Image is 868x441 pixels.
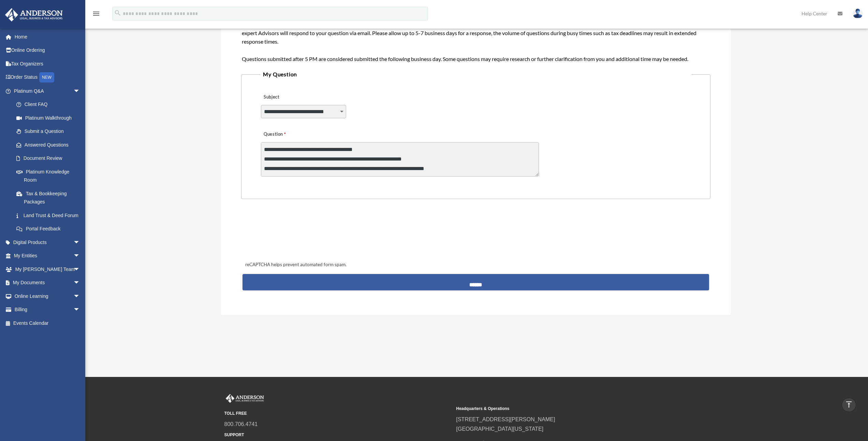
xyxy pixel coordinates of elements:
img: User Pic [853,9,863,18]
div: reCAPTCHA helps prevent automated form spam. [242,261,709,269]
label: Question [261,130,314,139]
small: TOLL FREE [224,410,452,417]
small: Headquarters & Operations [456,405,683,412]
a: Tax & Bookkeeping Packages [10,187,90,209]
a: vertical_align_top [842,398,856,412]
a: Portal Feedback [10,222,90,236]
a: Answered Questions [10,138,90,152]
a: Platinum Knowledge Room [10,165,90,187]
a: Land Trust & Deed Forum [10,209,90,222]
span: arrow_drop_down [73,289,87,303]
span: arrow_drop_down [73,84,87,98]
a: Order StatusNEW [5,71,90,85]
iframe: reCAPTCHA [243,220,347,247]
a: Platinum Q&Aarrow_drop_down [5,84,90,98]
a: My Entitiesarrow_drop_down [5,249,90,263]
a: [GEOGRAPHIC_DATA][US_STATE] [456,426,544,432]
a: Billingarrow_drop_down [5,303,90,317]
a: 800.706.4741 [224,421,258,427]
a: Tax Organizers [5,57,90,71]
a: Submit a Question [10,125,87,138]
a: Document Review [10,152,90,165]
a: Online Ordering [5,44,90,57]
a: Client FAQ [10,98,90,111]
span: arrow_drop_down [73,262,87,276]
img: Anderson Advisors Platinum Portal [3,8,65,21]
div: NEW [39,72,54,82]
span: arrow_drop_down [73,235,87,249]
a: menu [92,12,100,18]
a: My Documentsarrow_drop_down [5,276,90,290]
a: Online Learningarrow_drop_down [5,289,90,303]
a: Digital Productsarrow_drop_down [5,235,90,249]
span: arrow_drop_down [73,276,87,290]
i: menu [92,10,100,18]
i: vertical_align_top [845,400,853,409]
a: My [PERSON_NAME] Teamarrow_drop_down [5,262,90,276]
a: Platinum Walkthrough [10,111,90,125]
label: Subject [261,92,326,102]
a: [STREET_ADDRESS][PERSON_NAME] [456,416,555,422]
img: Anderson Advisors Platinum Portal [224,394,265,403]
span: arrow_drop_down [73,303,87,317]
a: Home [5,30,90,44]
a: Events Calendar [5,316,90,330]
span: arrow_drop_down [73,249,87,263]
small: SUPPORT [224,431,452,439]
legend: My Question [260,70,691,79]
i: search [114,9,121,17]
